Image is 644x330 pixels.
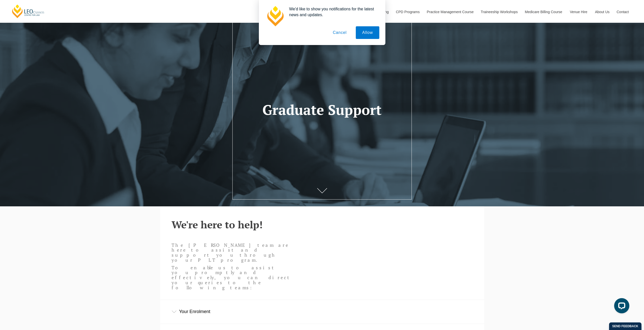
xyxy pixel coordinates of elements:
div: Your Enrolment [160,300,484,323]
h1: Graduate Support [245,102,399,118]
iframe: LiveChat chat widget [610,296,631,317]
div: We'd like to show you notifications for the latest news and updates. [285,6,379,18]
button: Cancel [326,26,353,39]
p: To enable us to assist you promptly and effectively, you can direct your queries to the following... [172,265,293,290]
p: The [PERSON_NAME] team are here to assist and support you through your PLT program. [172,243,293,263]
h2: We're here to help! [172,219,473,230]
button: Allow [356,26,379,39]
img: notification icon [265,6,285,26]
